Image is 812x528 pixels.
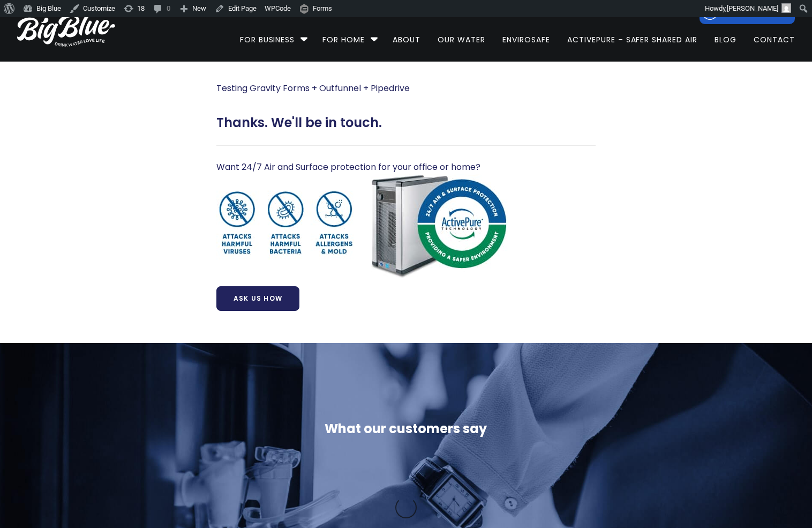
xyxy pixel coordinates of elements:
div: Want 24/7 Air and Surface protection for your office or home? [216,115,596,324]
h3: Thanks. We'll be in touch. [216,115,596,131]
p: Testing Gravity Forms + Outfunnel + Pipedrive [216,81,596,96]
div: What our customers say [137,420,675,437]
img: logo [17,14,115,47]
span: [PERSON_NAME] [727,4,778,12]
a: Ask Us How [216,286,299,311]
img: en-su.jpg [216,174,517,282]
